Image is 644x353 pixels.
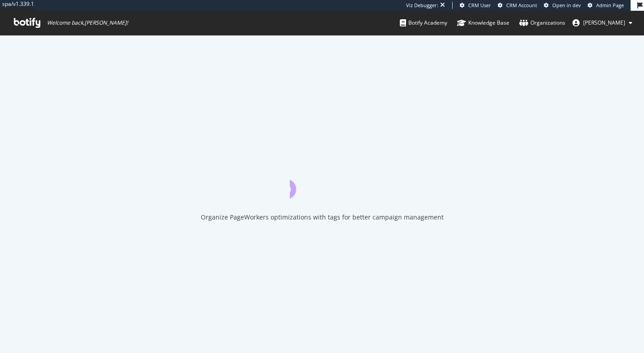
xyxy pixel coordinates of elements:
[468,2,491,9] span: CRM User
[201,213,444,222] div: Organize PageWorkers optimizations with tags for better campaign management
[583,19,625,26] span: adrianna
[544,2,581,9] a: Open in dev
[596,2,624,9] span: Admin Page
[290,166,354,198] div: animation
[457,18,509,27] div: Knowledge Base
[47,19,128,26] span: Welcome back, [PERSON_NAME] !
[498,2,537,9] a: CRM Account
[460,2,491,9] a: CRM User
[506,2,537,9] span: CRM Account
[406,2,438,9] div: Viz Debugger:
[400,18,447,27] div: Botify Academy
[588,2,624,9] a: Admin Page
[519,18,565,27] div: Organizations
[519,11,565,35] a: Organizations
[400,11,447,35] a: Botify Academy
[565,16,640,30] button: [PERSON_NAME]
[457,11,509,35] a: Knowledge Base
[552,2,581,9] span: Open in dev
